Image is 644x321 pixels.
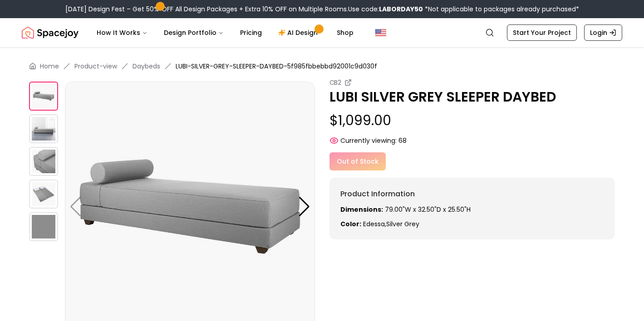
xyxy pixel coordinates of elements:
[386,219,419,229] span: silver grey
[74,62,117,71] a: Product-view
[89,24,361,42] nav: Main
[157,24,231,42] button: Design Portfolio
[89,24,155,42] button: How It Works
[271,24,328,42] a: AI Design
[375,27,386,38] img: United States
[233,24,269,42] a: Pricing
[29,82,58,111] img: https://storage.googleapis.com/spacejoy-main/assets/5f985fbbebbd92001c9d030f/product_0_dm54gop4dni
[379,5,423,14] b: LABORDAY50
[22,18,622,47] nav: Global
[22,24,79,42] a: Spacejoy
[363,219,386,229] span: edessa ,
[329,89,615,105] p: LUBI SILVER GREY SLEEPER DAYBED
[340,205,605,214] p: 79.00"W x 32.50"D x 25.50"H
[398,136,407,145] span: 68
[584,24,622,41] a: Login
[340,205,383,214] strong: Dimensions:
[40,62,59,71] a: Home
[507,24,577,41] a: Start Your Project
[29,180,58,209] img: https://storage.googleapis.com/spacejoy-main/assets/5f985fbbebbd92001c9d030f/product_3_ddmdkj248e97
[176,62,377,71] span: LUBI-SILVER-GREY-SLEEPER-DAYBED-5f985fbbebbd92001c9d030f
[340,136,397,145] span: Currently viewing:
[329,112,615,129] p: $1,099.00
[29,212,58,241] img: https://storage.googleapis.com/spacejoy-main/assets/5f985fbbebbd92001c9d030f/product_4_hd24dao5am7
[29,114,58,143] img: https://storage.googleapis.com/spacejoy-main/assets/5f985fbbebbd92001c9d030f/product_1_pef4c461e61
[423,5,579,14] span: *Not applicable to packages already purchased*
[329,24,361,42] a: Shop
[133,62,160,71] a: Daybeds
[65,5,579,14] div: [DATE] Design Fest – Get 50% OFF All Design Packages + Extra 10% OFF on Multiple Rooms.
[29,62,615,71] nav: breadcrumb
[340,189,605,199] h6: Product Information
[329,78,341,87] small: CB2
[22,24,79,42] img: Spacejoy Logo
[348,5,423,14] span: Use code:
[340,219,361,229] strong: Color:
[29,147,58,176] img: https://storage.googleapis.com/spacejoy-main/assets/5f985fbbebbd92001c9d030f/product_2_jm926m3o13f7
